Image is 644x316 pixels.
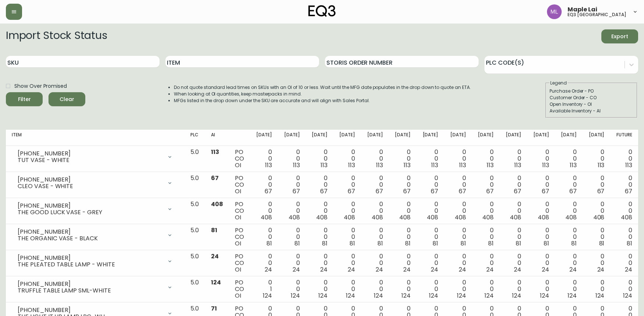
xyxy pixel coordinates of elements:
[293,265,300,274] span: 24
[256,201,272,221] div: 0 0
[235,187,241,195] span: OI
[561,227,577,247] div: 0 0
[547,4,562,19] img: 61e28cffcf8cc9f4e300d877dd684943
[211,148,219,156] span: 113
[568,7,597,12] span: Maple Lai
[472,130,500,146] th: [DATE]
[550,94,633,101] div: Customer Order - CO
[174,91,471,97] li: When looking at OI quantities, keep masterpacks in mind.
[625,161,632,169] span: 113
[505,175,521,195] div: 0 0
[376,161,383,169] span: 113
[367,149,383,169] div: 0 0
[616,149,632,169] div: 0 0
[185,130,205,146] th: PLC
[450,201,466,221] div: 0 0
[312,227,328,247] div: 0 0
[544,239,549,248] span: 81
[378,239,383,248] span: 81
[18,202,162,209] div: [PHONE_NUMBER]
[416,130,444,146] th: [DATE]
[284,149,300,169] div: 0 0
[405,239,411,248] span: 81
[339,201,355,221] div: 0 0
[598,161,605,169] span: 113
[291,291,300,300] span: 124
[12,149,179,165] div: [PHONE_NUMBER]TUT VASE - WHITE
[616,175,632,195] div: 0 0
[569,187,577,195] span: 67
[610,130,638,146] th: Future
[265,161,272,169] span: 113
[18,281,162,287] div: [PHONE_NUMBER]
[256,253,272,273] div: 0 0
[211,226,217,234] span: 81
[320,265,328,274] span: 24
[588,201,604,221] div: 0 0
[457,291,466,300] span: 124
[312,175,328,195] div: 0 0
[550,80,568,86] legend: Legend
[294,239,300,248] span: 81
[395,253,411,273] div: 0 0
[533,201,549,221] div: 0 0
[561,279,577,299] div: 0 0
[616,227,632,247] div: 0 0
[422,149,438,169] div: 0 0
[312,279,328,299] div: 0 0
[235,213,241,222] span: OI
[623,291,632,300] span: 124
[308,5,336,17] img: logo
[54,95,79,104] span: Clear
[174,97,471,104] li: MFGs listed in the drop down under the SKU are accurate and will align with Sales Portal.
[593,213,605,222] span: 408
[621,213,632,222] span: 408
[185,224,205,250] td: 5.0
[344,213,355,222] span: 408
[18,235,162,242] div: THE ORGANIC VASE - BLACK
[289,213,300,222] span: 408
[339,149,355,169] div: 0 0
[542,265,549,274] span: 24
[459,187,466,195] span: 67
[18,95,31,104] div: Filter
[588,175,604,195] div: 0 0
[550,88,633,94] div: Purchase Order - PO
[431,161,438,169] span: 113
[235,201,244,221] div: PO CO
[18,287,162,294] div: TRUFFLE TABLE LAMP SML-WHITE
[367,201,383,221] div: 0 0
[510,213,521,222] span: 408
[478,201,494,221] div: 0 0
[422,279,438,299] div: 0 0
[459,265,466,274] span: 24
[533,253,549,273] div: 0 0
[185,250,205,276] td: 5.0
[588,279,604,299] div: 0 0
[484,291,494,300] span: 124
[312,201,328,221] div: 0 0
[367,279,383,299] div: 0 0
[422,201,438,221] div: 0 0
[542,187,549,195] span: 67
[568,291,577,300] span: 124
[488,239,494,248] span: 81
[235,291,241,300] span: OI
[265,265,272,274] span: 24
[500,130,527,146] th: [DATE]
[514,265,521,274] span: 24
[486,265,494,274] span: 24
[316,213,328,222] span: 408
[571,239,577,248] span: 81
[550,101,633,108] div: Open Inventory - OI
[235,239,241,248] span: OI
[284,201,300,221] div: 0 0
[478,279,494,299] div: 0 0
[320,187,328,195] span: 67
[18,157,162,164] div: TUT VASE - WHITE
[333,130,361,146] th: [DATE]
[599,239,605,248] span: 81
[595,291,605,300] span: 124
[235,227,244,247] div: PO CO
[433,239,438,248] span: 81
